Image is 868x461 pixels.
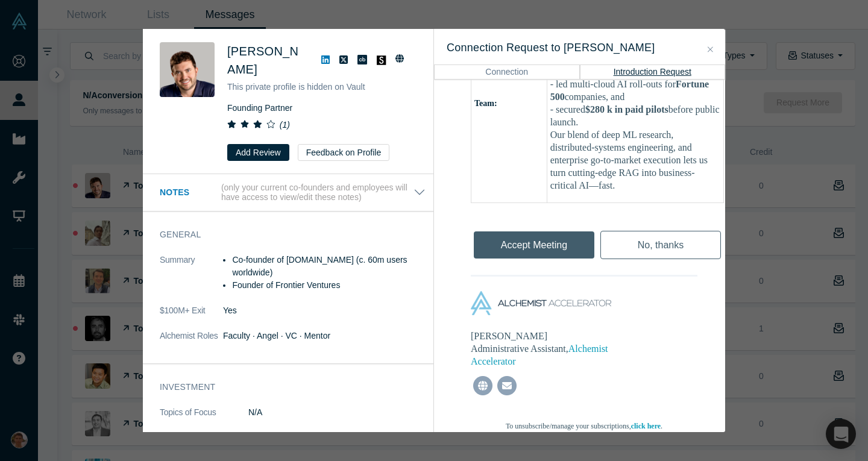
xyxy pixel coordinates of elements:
button: Connection [434,64,580,79]
span: Founding Partner [227,103,292,113]
img: mail-grey.png [497,376,517,395]
img: alchemist [471,291,611,315]
p: This private profile is hidden on Vault [227,81,417,93]
strong: $280 k in paid pilots [585,104,668,114]
b: Team: [474,99,497,108]
p: We’re an applied-AI strike team of researchers, ML engineers, and B2B SaaS builders who have: - s... [550,14,720,192]
h3: Notes [160,186,219,199]
img: website-grey.png [473,376,492,395]
h3: Investment [160,381,409,394]
button: Feedback on Profile [298,144,390,161]
img: Dmitry Alimov's Profile Image [160,42,215,97]
dt: Alchemist Roles [160,330,223,355]
button: Notes (only your current co-founders and employees will have access to view/edit these notes) [160,183,426,203]
h3: General [160,228,409,241]
dd: N/A [248,431,426,444]
h3: Connection Request to [PERSON_NAME] [447,40,712,56]
p: (only your current co-founders and employees will have access to view/edit these notes) [221,183,414,203]
a: click here [631,422,661,430]
dt: $100M+ Exit [160,304,223,330]
button: Add Review [227,144,289,161]
dt: Topics of Focus [160,406,248,431]
div: To unsubscribe/manage your subscriptions, . [462,420,706,433]
dt: Summary [160,254,223,304]
div: [PERSON_NAME] Administrative Assistant, [471,330,626,368]
i: ( 1 ) [280,120,290,130]
dd: N/A [248,406,426,419]
span: [PERSON_NAME] [227,45,298,76]
dt: Not Interested In [160,431,248,457]
li: Founder of Frontier Ventures [232,279,426,292]
li: Co-founder of [DOMAIN_NAME] (c. 60m users worldwide) [232,254,426,279]
button: Close [704,43,717,57]
dd: Faculty · Angel · VC · Mentor [223,330,426,342]
button: Introduction Request [580,64,726,79]
a: Alchemist Accelerator [471,343,608,366]
dd: Yes [223,304,426,317]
